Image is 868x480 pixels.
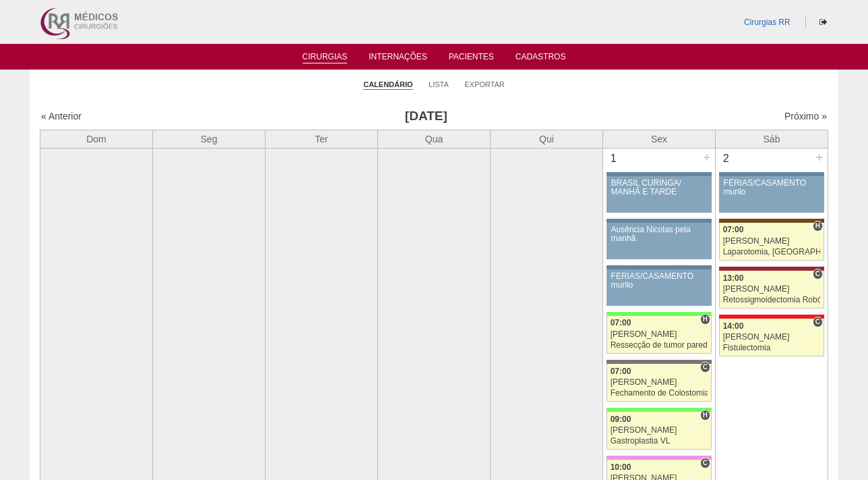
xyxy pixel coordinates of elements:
[611,437,708,446] div: Gastroplastia VL
[723,296,821,304] div: Retossigmoidectomia Robótica
[724,179,820,196] div: FÉRIAS/CASAMENTO murilo
[719,315,824,319] div: Key: Assunção
[363,80,412,90] a: Calendário
[611,415,631,424] span: 09:00
[607,456,712,460] div: Key: Albert Einstein
[723,237,821,246] div: [PERSON_NAME]
[41,111,82,122] a: « Anterior
[611,378,708,387] div: [PERSON_NAME]
[369,52,427,65] a: Internações
[611,272,708,290] div: FÉRIAS/CASAMENTO murilo
[700,362,710,373] span: Consultório
[464,80,505,89] a: Exportar
[429,80,449,89] a: Lista
[611,426,708,435] div: [PERSON_NAME]
[607,312,712,316] div: Key: Brasil
[303,52,348,63] a: Cirurgias
[700,458,710,469] span: Consultório
[719,267,824,271] div: Key: Sírio Libanês
[813,221,823,232] span: Hospital
[153,130,266,148] th: Seg
[819,18,827,26] i: Sair
[607,265,712,269] div: Key: Aviso
[449,52,494,65] a: Pacientes
[744,18,790,27] a: Cirurgias RR
[611,341,708,350] div: Ressecção de tumor parede abdominal pélvica
[611,225,708,243] div: Ausência Nicolas pela manhã
[611,330,708,339] div: [PERSON_NAME]
[40,130,153,148] th: Dom
[611,179,708,196] div: BRASIL CURINGA/ MANHÃ E TARDE
[607,316,712,354] a: H 07:00 [PERSON_NAME] Ressecção de tumor parede abdominal pélvica
[611,389,708,398] div: Fechamento de Colostomia ou Enterostomia
[607,364,712,402] a: C 07:00 [PERSON_NAME] Fechamento de Colostomia ou Enterostomia
[607,408,712,412] div: Key: Brasil
[607,172,712,176] div: Key: Aviso
[813,149,825,166] div: +
[723,344,821,352] div: Fistulectomia
[607,219,712,223] div: Key: Aviso
[611,318,631,327] span: 07:00
[516,52,566,65] a: Cadastros
[723,273,744,283] span: 13:00
[607,412,712,450] a: H 09:00 [PERSON_NAME] Gastroplastia VL
[723,248,821,257] div: Laparotomia, [GEOGRAPHIC_DATA], Drenagem, Bridas
[603,149,624,169] div: 1
[813,317,823,327] span: Consultório
[723,333,821,342] div: [PERSON_NAME]
[378,130,491,148] th: Qua
[607,269,712,306] a: FÉRIAS/CASAMENTO murilo
[719,319,824,356] a: C 14:00 [PERSON_NAME] Fistulectomia
[607,223,712,259] a: Ausência Nicolas pela manhã
[701,149,712,166] div: +
[719,271,824,309] a: C 13:00 [PERSON_NAME] Retossigmoidectomia Robótica
[719,223,824,261] a: H 07:00 [PERSON_NAME] Laparotomia, [GEOGRAPHIC_DATA], Drenagem, Bridas
[607,176,712,213] a: BRASIL CURINGA/ MANHÃ E TARDE
[719,219,824,223] div: Key: Santa Joana
[723,285,821,294] div: [PERSON_NAME]
[723,225,744,234] span: 07:00
[700,314,710,325] span: Hospital
[719,176,824,213] a: FÉRIAS/CASAMENTO murilo
[603,130,716,148] th: Sex
[700,410,710,421] span: Hospital
[723,321,744,331] span: 14:00
[607,360,712,364] div: Key: Santa Catarina
[491,130,603,148] th: Qui
[813,269,823,279] span: Consultório
[611,367,631,376] span: 07:00
[719,172,824,176] div: Key: Aviso
[716,130,828,148] th: Sáb
[784,111,827,122] a: Próximo »
[611,462,631,472] span: 10:00
[230,107,623,126] h3: [DATE]
[716,149,737,169] div: 2
[266,130,378,148] th: Ter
